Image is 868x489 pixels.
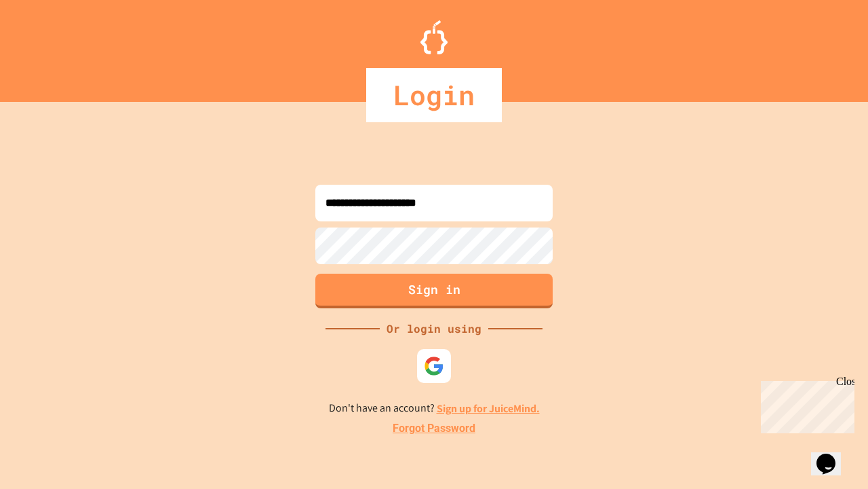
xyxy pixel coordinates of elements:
img: google-icon.svg [424,356,444,376]
div: Chat with us now!Close [5,5,94,86]
div: Login [366,68,502,122]
div: Or login using [380,321,488,337]
iframe: chat widget [755,376,854,433]
p: Don't have an account? [329,400,540,417]
iframe: chat widget [811,435,854,475]
a: Forgot Password [393,420,475,437]
button: Sign in [315,274,553,308]
a: Sign up for JuiceMind. [437,401,540,416]
img: Logo.svg [420,20,448,54]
